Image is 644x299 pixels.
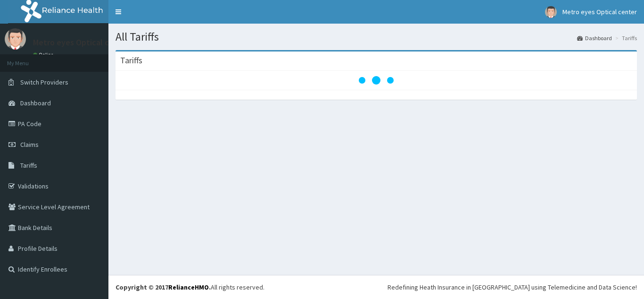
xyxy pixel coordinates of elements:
[33,38,130,47] p: Metro eyes Optical center
[357,61,395,99] svg: audio-loading
[33,51,56,58] a: Online
[120,56,142,65] h3: Tariffs
[20,140,39,149] span: Claims
[116,31,637,43] h1: All Tariffs
[545,6,557,18] img: User Image
[168,283,209,291] a: RelianceHMO
[20,161,37,170] span: Tariffs
[108,275,644,299] footer: All rights reserved.
[613,34,637,42] li: Tariffs
[5,28,26,50] img: User Image
[20,99,51,107] span: Dashboard
[116,283,211,291] strong: Copyright © 2017 .
[562,8,637,16] span: Metro eyes Optical center
[20,78,68,86] span: Switch Providers
[388,282,637,292] div: Redefining Heath Insurance in [GEOGRAPHIC_DATA] using Telemedicine and Data Science!
[577,34,612,42] a: Dashboard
